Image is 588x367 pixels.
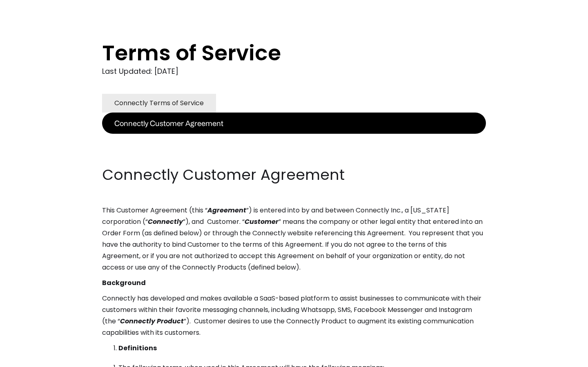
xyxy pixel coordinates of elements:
[102,149,486,161] p: ‍
[102,41,453,65] h1: Terms of Service
[102,65,486,77] div: Last Updated: [DATE]
[120,316,184,326] em: Connectly Product
[16,353,49,364] ul: Language list
[102,134,486,145] p: ‍
[114,97,204,109] div: Connectly Terms of Service
[102,278,146,287] strong: Background
[102,293,486,338] p: Connectly has developed and makes available a SaaS-based platform to assist businesses to communi...
[8,352,49,364] aside: Language selected: English
[118,343,157,353] strong: Definitions
[114,117,223,129] div: Connectly Customer Agreement
[207,206,246,215] em: Agreement
[102,205,486,273] p: This Customer Agreement (this “ ”) is entered into by and between Connectly Inc., a [US_STATE] co...
[148,217,183,226] em: Connectly
[245,217,278,226] em: Customer
[102,165,486,185] h2: Connectly Customer Agreement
